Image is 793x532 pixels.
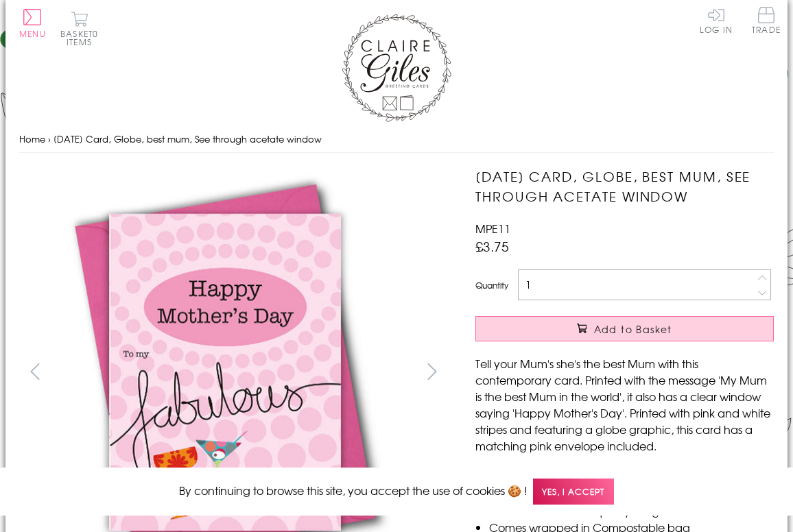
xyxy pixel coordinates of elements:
a: Home [19,132,45,145]
button: next [417,356,448,387]
a: Trade [752,7,781,36]
img: Claire Giles Greetings Cards [342,14,451,122]
span: £3.75 [475,237,509,256]
p: Tell your Mum's she's the best Mum with this contemporary card. Printed with the message 'My Mum ... [475,355,774,454]
button: Add to Basket [475,316,774,341]
span: 0 items [67,27,98,48]
span: [DATE] Card, Globe, best mum, See through acetate window [54,132,322,145]
span: Add to Basket [594,322,672,336]
span: Yes, I accept [533,479,614,505]
span: Trade [752,7,781,34]
label: Quantity [475,279,508,291]
button: prev [19,356,50,387]
a: Log In [700,7,733,34]
nav: breadcrumbs [19,125,774,154]
h1: [DATE] Card, Globe, best mum, See through acetate window [475,167,774,206]
button: Menu [19,9,46,38]
button: Basket0 items [60,11,98,46]
span: Menu [19,27,46,40]
span: › [48,132,51,145]
span: MPE11 [475,220,510,237]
